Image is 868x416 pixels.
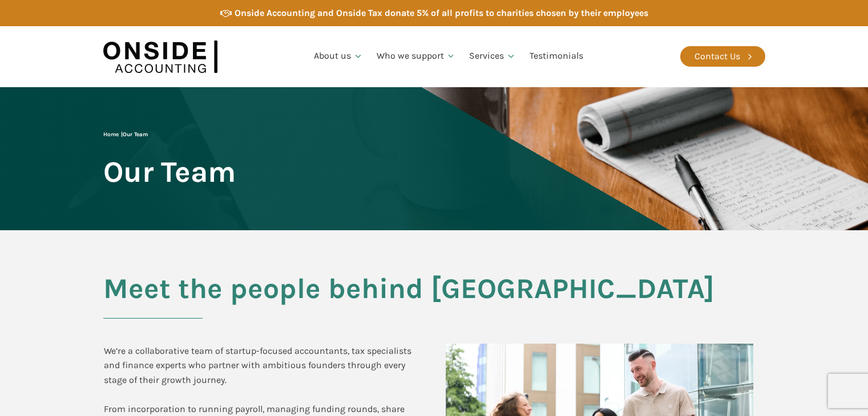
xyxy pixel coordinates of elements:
span: Our Team [123,131,148,138]
div: Onside Accounting and Onside Tax donate 5% of all profits to charities chosen by their employees [235,6,648,21]
div: Contact Us [695,49,740,64]
a: Testimonials [523,37,590,76]
a: Home [103,131,119,138]
a: Contact Us [680,46,765,67]
a: Services [462,37,523,76]
img: Onside Accounting [103,35,217,79]
span: Our Team [103,156,236,187]
a: Who we support [370,37,463,76]
a: About us [307,37,370,76]
h2: Meet the people behind [GEOGRAPHIC_DATA] [103,273,765,319]
span: | [103,131,148,138]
